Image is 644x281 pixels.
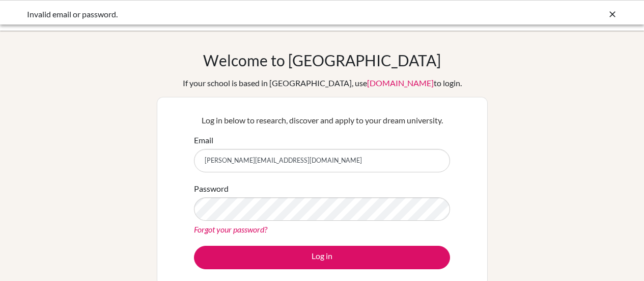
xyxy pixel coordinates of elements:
[367,78,434,88] a: [DOMAIN_NAME]
[194,134,213,146] label: Email
[203,51,441,69] h1: Welcome to [GEOGRAPHIC_DATA]
[194,183,229,195] label: Password
[194,246,450,269] button: Log in
[27,8,465,20] div: Invalid email or password.
[194,114,450,126] p: Log in below to research, discover and apply to your dream university.
[183,77,462,89] div: If your school is based in [GEOGRAPHIC_DATA], use to login.
[194,224,267,234] a: Forgot your password?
